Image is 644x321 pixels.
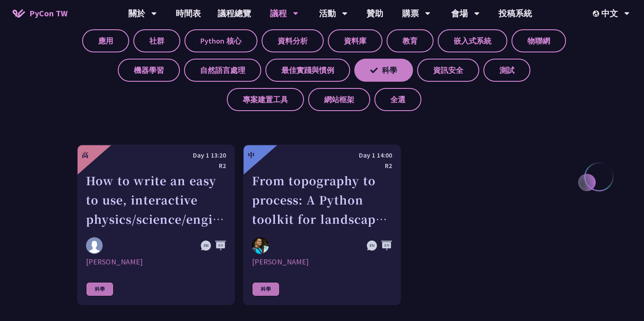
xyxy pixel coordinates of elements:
[417,59,479,82] label: 資訊安全
[86,160,226,171] div: R2
[252,171,392,229] div: From topography to process: A Python toolkit for landscape evolution analysis
[252,150,392,160] div: Day 1 14:00
[13,9,25,18] img: Home icon of PyCon TW 2025
[184,29,257,52] label: Python 核心
[29,7,68,20] span: PyCon TW
[328,29,382,52] label: 資料庫
[593,10,601,17] img: Locale Icon
[252,282,280,296] div: 科學
[86,171,226,229] div: How to write an easy to use, interactive physics/science/engineering simulator leveraging ctypes,...
[86,150,226,160] div: Day 1 13:20
[438,29,507,52] label: 嵌入式系統
[4,3,76,24] a: PyCon TW
[82,29,129,52] label: 應用
[252,160,392,171] div: R2
[248,150,254,160] div: 中
[184,59,261,82] label: 自然語言處理
[308,88,370,111] label: 網站框架
[265,59,350,82] label: 最佳實踐與慣例
[86,237,103,254] img: 黃亭皓
[86,282,114,296] div: 科學
[82,150,88,160] div: 高
[262,29,324,52] label: 資料分析
[374,88,421,111] label: 全選
[387,29,434,52] label: 教育
[86,257,226,267] div: [PERSON_NAME]
[512,29,566,52] label: 物聯網
[354,59,413,82] label: 科學
[243,145,401,305] a: 中 Day 1 14:00 R2 From topography to process: A Python toolkit for landscape evolution analysis Ri...
[118,59,180,82] label: 機器學習
[133,29,180,52] label: 社群
[77,145,235,305] a: 高 Day 1 13:20 R2 How to write an easy to use, interactive physics/science/engineering simulator l...
[483,59,530,82] label: 測試
[252,237,269,254] img: Ricarido Saturay
[252,257,392,267] div: [PERSON_NAME]
[227,88,304,111] label: 專案建置工具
